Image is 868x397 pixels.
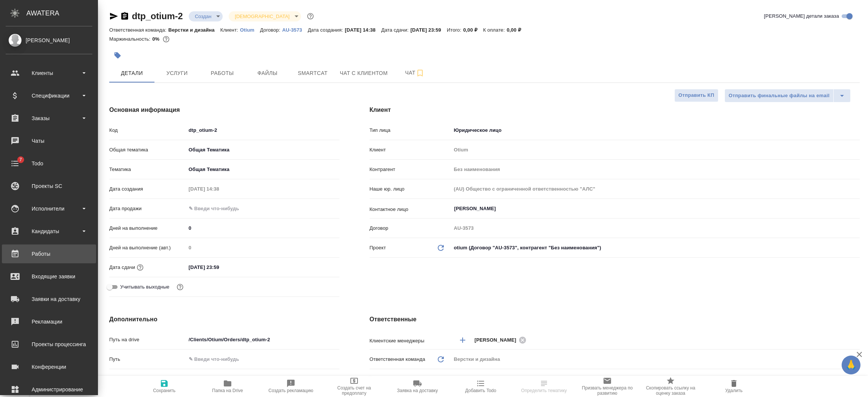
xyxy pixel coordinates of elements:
[322,376,386,397] button: Создать счет на предоплату
[370,206,451,213] p: Контактное лицо
[6,203,92,214] div: Исполнители
[475,336,521,344] span: [PERSON_NAME]
[132,11,183,21] a: dtp_otium-2
[109,356,186,363] p: Путь
[345,27,381,33] p: [DATE] 14:38
[175,282,185,292] button: Выбери, если сб и вс нужно считать рабочими днями для выполнения заказа.
[120,283,170,291] span: Учитывать выходные
[260,27,282,33] p: Договор:
[6,316,92,327] div: Рекламации
[159,69,195,78] span: Услуги
[186,163,339,176] div: Общая Тематика
[109,264,135,271] p: Дата сдачи
[6,113,92,124] div: Заказы
[109,27,168,33] p: Ответственная команда:
[109,244,186,252] p: Дней на выполнение (авт.)
[397,388,438,393] span: Заявка на доставку
[451,241,860,254] div: otium (Договор "AU-3573", контрагент "Без наименования")
[2,131,96,150] a: Чаты
[6,90,92,101] div: Спецификации
[451,164,860,175] input: Пустое поле
[724,89,834,102] button: Отправить финальные файлы на email
[410,27,447,33] p: [DATE] 23:59
[580,385,634,396] span: Призвать менеджера по развитию
[856,208,857,209] button: Open
[249,69,286,78] span: Файлы
[109,315,339,324] h4: Дополнительно
[370,356,425,363] p: Ответственная команда
[6,226,92,237] div: Кандидаты
[370,337,451,345] p: Клиентские менеджеры
[109,185,186,193] p: Дата создания
[26,6,98,21] div: AWATERA
[512,376,576,397] button: Определить тематику
[161,34,171,44] button: 1687305.84 RUB;
[381,27,410,33] p: Дата сдачи:
[189,375,330,383] div: ✎ Введи что-нибудь
[6,384,92,395] div: Администрирование
[6,271,92,282] div: Входящие заявки
[109,47,126,64] button: Добавить тэг
[454,331,472,349] button: Добавить менеджера
[725,388,743,393] span: Удалить
[465,388,496,393] span: Добавить Todo
[282,26,308,33] a: AU-3573
[189,11,223,21] div: Создан
[109,224,186,232] p: Дней на выполнение
[186,334,339,345] input: ✎ Введи что-нибудь
[370,185,451,193] p: Наше юр. лицо
[6,339,92,350] div: Проекты процессинга
[2,244,96,263] a: Работы
[308,27,345,33] p: Дата создания:
[6,180,92,192] div: Проекты SC
[842,356,860,374] button: 🙏
[2,335,96,354] a: Проекты процессинга
[643,385,698,396] span: Скопировать ссылку на оценку заказа
[521,388,567,393] span: Определить тематику
[120,12,129,21] button: Скопировать ссылку
[109,166,186,173] p: Тематика
[2,290,96,308] a: Заявки на доставку
[340,69,388,78] span: Чат с клиентом
[639,376,702,397] button: Скопировать ссылку на оценку заказа
[109,105,339,115] h4: Основная информация
[370,315,860,324] h4: Ответственные
[370,127,451,134] p: Тип лица
[109,127,186,134] p: Код
[186,144,339,156] div: Общая Тематика
[212,388,243,393] span: Папка на Drive
[109,36,152,42] p: Маржинальность:
[674,89,718,102] button: Отправить КП
[2,357,96,376] a: Конференции
[109,375,186,383] p: Направление услуг
[204,69,240,78] span: Работы
[6,36,92,44] div: [PERSON_NAME]
[186,125,339,136] input: ✎ Введи что-нибудь
[2,267,96,286] a: Входящие заявки
[2,177,96,195] a: Проекты SC
[370,166,451,173] p: Контрагент
[6,361,92,373] div: Конференции
[370,224,451,232] p: Договор
[306,11,315,21] button: Доп статусы указывают на важность/срочность заказа
[679,91,714,100] span: Отправить КП
[109,205,186,212] p: Дата продажи
[186,183,252,194] input: Пустое поле
[451,353,860,366] div: Верстки и дизайна
[109,146,186,154] p: Общая тематика
[381,375,422,383] span: Проектная группа
[135,263,145,272] button: Если добавить услуги и заполнить их объемом, то дата рассчитается автоматически
[327,385,381,396] span: Создать счет на предоплату
[153,388,176,393] span: Сохранить
[109,12,118,21] button: Скопировать ссылку для ЯМессенджера
[370,105,860,115] h4: Клиент
[114,69,150,78] span: Детали
[764,12,839,20] span: [PERSON_NAME] детали заказа
[259,376,322,397] button: Создать рекламацию
[133,376,196,397] button: Сохранить
[15,156,26,163] span: 7
[397,68,433,78] span: Чат
[702,376,766,397] button: Удалить
[451,183,860,194] input: Пустое поле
